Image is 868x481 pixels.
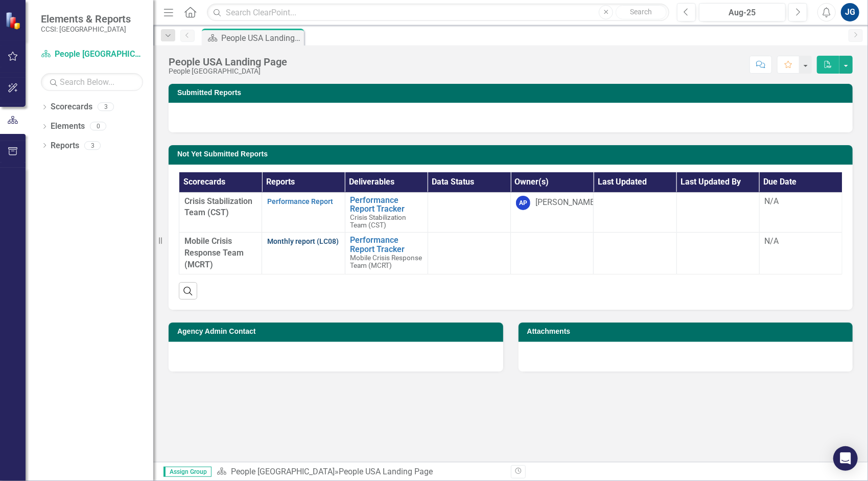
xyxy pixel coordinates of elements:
[765,196,837,208] div: N/A
[428,192,510,233] td: Double-Click to Edit
[527,328,848,335] h3: Attachments
[350,254,423,269] span: Mobile Crisis Response Team (MCRT)
[841,3,859,21] button: JG
[616,5,667,19] button: Search
[345,233,428,274] td: Double-Click to Edit Right Click for Context Menu
[177,150,848,158] h3: Not Yet Submitted Reports
[41,49,143,60] a: People [GEOGRAPHIC_DATA]
[41,13,131,25] span: Elements & Reports
[184,196,252,218] span: Crisis Stabilization Team (CST)
[51,101,92,113] a: Scorecards
[765,236,837,247] div: N/A
[350,236,423,254] a: Performance Report Tracker
[90,122,106,131] div: 0
[217,466,503,478] div: »
[231,467,335,476] a: People [GEOGRAPHIC_DATA]
[267,237,339,245] a: Monthly report (LC08)
[833,446,858,471] div: Open Intercom Messenger
[84,141,101,150] div: 3
[428,233,510,274] td: Double-Click to Edit
[207,4,669,21] input: Search ClearPoint...
[516,196,530,210] div: AP
[163,467,212,477] span: Assign Group
[221,32,301,44] div: People USA Landing Page
[184,236,244,269] span: Mobile Crisis Response Team (MCRT)
[169,67,287,75] div: People [GEOGRAPHIC_DATA]
[98,103,114,111] div: 3
[339,467,433,476] div: People USA Landing Page
[350,213,407,229] span: Crisis Stabilization Team (CST)
[535,197,597,209] div: [PERSON_NAME]
[630,8,652,16] span: Search
[345,192,428,233] td: Double-Click to Edit Right Click for Context Menu
[5,12,23,30] img: ClearPoint Strategy
[177,328,498,335] h3: Agency Admin Contact
[51,121,85,132] a: Elements
[699,3,786,21] button: Aug-25
[41,73,143,91] input: Search Below...
[177,89,848,97] h3: Submitted Reports
[51,140,79,152] a: Reports
[169,56,287,67] div: People USA Landing Page
[41,25,131,33] small: CCSI: [GEOGRAPHIC_DATA]
[702,7,782,19] div: Aug-25
[350,196,423,214] a: Performance Report Tracker
[267,197,333,205] a: Performance Report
